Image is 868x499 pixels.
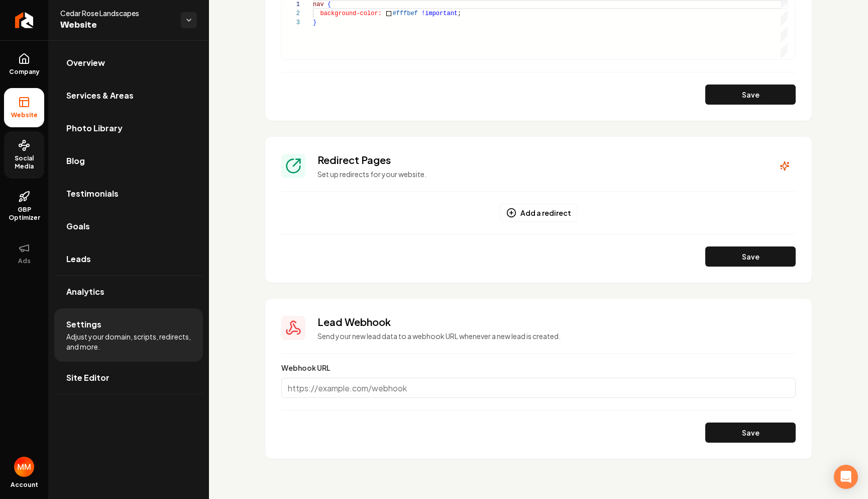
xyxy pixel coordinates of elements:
h3: Lead Webhook [317,315,796,329]
span: !important [421,10,458,17]
span: Website [7,111,42,119]
button: Add a redirect [500,204,578,222]
span: Adjust your domain, scripts, redirects, and more. [66,331,191,352]
span: #fffbef [392,10,417,17]
span: Testimonials [66,188,119,200]
span: Website [60,18,173,32]
span: Settings [66,318,101,330]
a: Blog [54,145,203,177]
a: GBP Optimizer [4,183,44,230]
label: Webhook URL [281,363,331,372]
span: background-color: [320,10,381,17]
span: GBP Optimizer [4,206,44,222]
span: Account [11,481,38,489]
img: Rebolt Logo [15,12,34,28]
span: Social Media [4,154,44,171]
span: Blog [66,155,85,167]
span: Ads [14,257,35,265]
span: Analytics [66,286,104,298]
p: Set up redirects for your website. [317,169,762,179]
a: Goals [54,210,203,242]
span: nav [313,1,324,8]
img: Mohamed Mohamed [14,457,34,477]
h3: Redirect Pages [317,153,762,167]
span: Company [5,68,44,76]
span: } [313,19,316,26]
span: Leads [66,253,91,265]
button: Open user button [14,457,34,477]
span: Cedar Rose Landscapes [60,8,173,18]
a: Site Editor [54,362,203,394]
button: Save [705,423,796,443]
span: Services & Areas [66,90,134,102]
a: Leads [54,243,203,275]
span: Photo Library [66,122,123,134]
input: https://example.com/webhook [281,378,796,398]
button: Save [705,85,796,105]
span: ; [458,10,461,17]
a: Photo Library [54,112,203,144]
a: Analytics [54,276,203,308]
div: 2 [282,9,300,18]
a: Social Media [4,131,44,179]
div: 3 [282,18,300,27]
p: Send your new lead data to a webhook URL whenever a new lead is created. [317,331,796,341]
a: Services & Areas [54,79,203,112]
a: Company [4,45,44,84]
span: Overview [66,57,105,69]
span: { [328,1,331,8]
a: Testimonials [54,178,203,210]
div: Open Intercom Messenger [834,465,858,489]
a: Overview [54,47,203,79]
button: Save [705,246,796,267]
button: Ads [4,234,44,273]
span: Site Editor [66,372,110,384]
span: Goals [66,220,90,232]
